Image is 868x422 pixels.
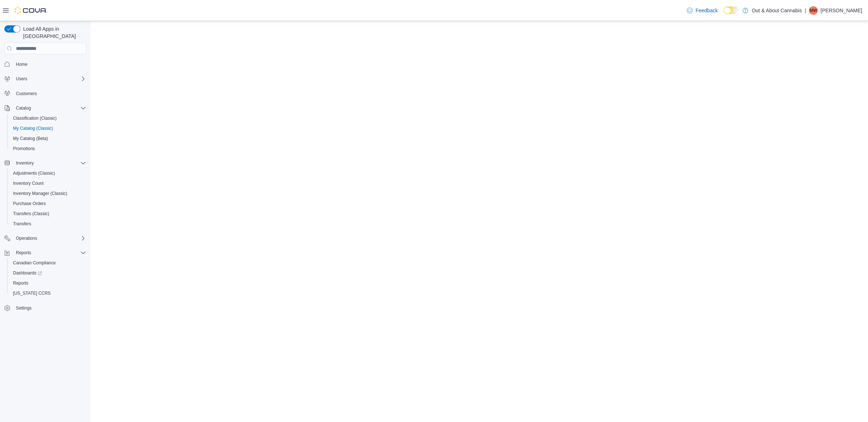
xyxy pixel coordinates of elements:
[10,114,60,123] a: Classification (Classic)
[13,136,48,141] span: My Catalog (Beta)
[13,234,86,243] span: Operations
[7,258,89,268] button: Canadian Compliance
[13,115,57,121] span: Classification (Classic)
[13,170,55,176] span: Adjustments (Classic)
[10,269,86,277] span: Dashboards
[13,290,51,296] span: [US_STATE] CCRS
[752,6,802,15] p: Out & About Cannabis
[16,105,31,111] span: Catalog
[7,178,89,188] button: Inventory Count
[7,268,89,278] a: Dashboards
[1,303,89,313] button: Settings
[10,259,86,267] span: Canadian Compliance
[10,219,34,228] a: Transfers
[10,144,38,153] a: Promotions
[10,144,86,153] span: Promotions
[10,124,86,133] span: My Catalog (Classic)
[13,89,40,98] a: Customers
[16,76,27,82] span: Users
[1,158,89,168] button: Inventory
[7,123,89,133] button: My Catalog (Classic)
[10,259,59,267] a: Canadian Compliance
[4,56,86,332] nav: Complex example
[13,201,46,206] span: Purchase Orders
[7,278,89,288] button: Reports
[10,179,86,188] span: Inventory Count
[10,269,45,277] a: Dashboards
[13,180,44,186] span: Inventory Count
[684,3,720,18] a: Feedback
[13,270,42,276] span: Dashboards
[10,209,52,218] a: Transfers (Classic)
[13,260,56,266] span: Canadian Compliance
[1,88,89,99] button: Customers
[821,6,862,15] p: [PERSON_NAME]
[20,25,86,40] span: Load All Apps in [GEOGRAPHIC_DATA]
[14,7,47,14] img: Cova
[13,303,86,312] span: Settings
[10,219,86,228] span: Transfers
[13,211,49,217] span: Transfers (Classic)
[1,74,89,84] button: Users
[10,189,70,198] a: Inventory Manager (Classic)
[13,159,86,167] span: Inventory
[13,304,34,312] a: Settings
[809,6,818,15] div: Mark Wolk
[10,134,51,143] a: My Catalog (Beta)
[10,169,86,178] span: Adjustments (Classic)
[695,7,718,14] span: Feedback
[10,189,86,198] span: Inventory Manager (Classic)
[7,144,89,154] button: Promotions
[13,248,34,257] button: Reports
[809,6,817,15] span: MW
[13,159,37,167] button: Inventory
[805,6,806,15] p: |
[724,7,739,14] input: Dark Mode
[10,124,56,133] a: My Catalog (Classic)
[13,104,86,112] span: Catalog
[7,188,89,199] button: Inventory Manager (Classic)
[7,209,89,219] button: Transfers (Classic)
[13,248,86,257] span: Reports
[7,168,89,178] button: Adjustments (Classic)
[1,103,89,113] button: Catalog
[10,199,49,208] a: Purchase Orders
[10,114,86,123] span: Classification (Classic)
[10,279,86,287] span: Reports
[13,234,40,243] button: Operations
[10,169,58,178] a: Adjustments (Classic)
[7,133,89,144] button: My Catalog (Beta)
[13,74,86,83] span: Users
[1,248,89,258] button: Reports
[16,305,31,311] span: Settings
[1,59,89,69] button: Home
[10,289,54,298] a: [US_STATE] CCRS
[10,179,47,188] a: Inventory Count
[16,91,37,97] span: Customers
[13,191,67,196] span: Inventory Manager (Classic)
[7,199,89,209] button: Purchase Orders
[10,279,31,287] a: Reports
[7,219,89,229] button: Transfers
[1,233,89,243] button: Operations
[7,288,89,298] button: [US_STATE] CCRS
[16,61,27,67] span: Home
[10,134,86,143] span: My Catalog (Beta)
[10,209,86,218] span: Transfers (Classic)
[7,113,89,123] button: Classification (Classic)
[16,250,31,256] span: Reports
[13,59,86,68] span: Home
[13,146,35,152] span: Promotions
[10,289,86,298] span: Washington CCRS
[13,125,53,131] span: My Catalog (Classic)
[10,199,86,208] span: Purchase Orders
[13,221,31,227] span: Transfers
[13,74,30,83] button: Users
[13,60,30,69] a: Home
[16,160,34,166] span: Inventory
[16,235,37,241] span: Operations
[13,104,34,112] button: Catalog
[13,280,28,286] span: Reports
[13,89,86,98] span: Customers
